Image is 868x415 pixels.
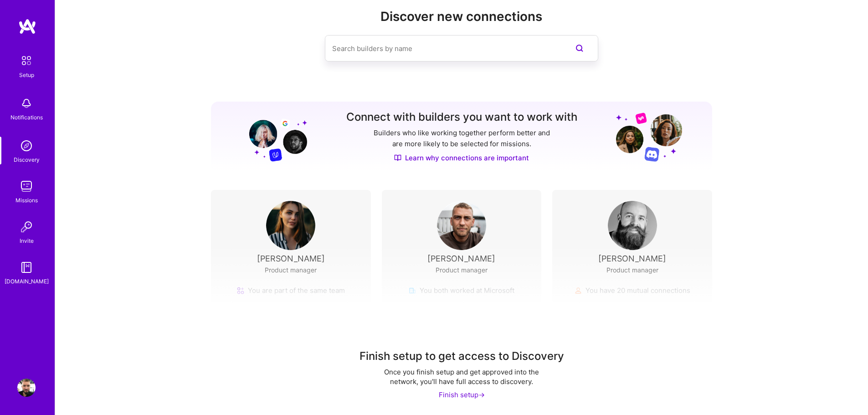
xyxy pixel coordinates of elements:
[17,94,36,113] img: bell
[394,153,529,163] a: Learn why connections are important
[211,9,712,24] h2: Discover new connections
[332,37,555,60] input: Search builders by name
[15,195,38,205] div: Missions
[17,258,36,277] img: guide book
[574,43,585,54] i: icon SearchPurple
[346,111,577,124] h3: Connect with builders you want to work with
[17,218,36,236] img: Invite
[14,155,40,164] div: Discovery
[608,201,657,250] img: User Avatar
[17,379,36,397] img: User Avatar
[5,277,49,286] div: [DOMAIN_NAME]
[19,70,34,80] div: Setup
[266,201,315,250] img: User Avatar
[17,177,36,195] img: teamwork
[10,113,43,122] div: Notifications
[439,390,485,400] div: Finish setup ->
[17,137,36,155] img: discovery
[241,112,307,162] img: Grow your network
[15,379,38,397] a: User Avatar
[370,367,553,386] div: Once you finish setup and get approved into the network, you'll have full access to discovery.
[372,128,552,149] p: Builders who like working together perform better and are more likely to be selected for missions.
[360,349,564,364] div: Finish setup to get access to Discovery
[20,236,34,246] div: Invite
[437,201,486,250] img: User Avatar
[616,112,682,162] img: Grow your network
[17,51,36,70] img: setup
[394,154,401,162] img: Discover
[18,18,36,35] img: logo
